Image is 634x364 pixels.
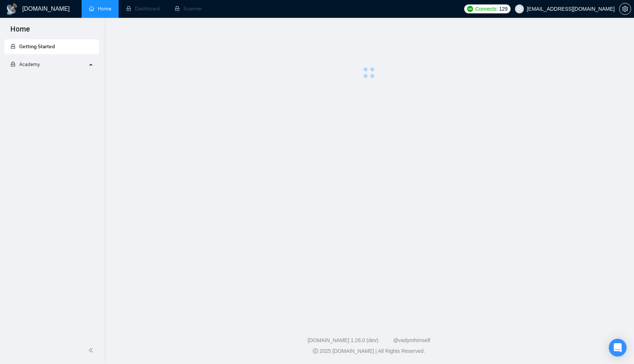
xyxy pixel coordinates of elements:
[517,6,522,12] span: user
[19,61,40,68] span: Academy
[10,62,16,67] span: lock
[313,348,318,354] span: copyright
[4,39,99,54] li: Getting Started
[10,61,40,68] span: Academy
[10,44,16,49] span: lock
[19,43,55,50] span: Getting Started
[110,347,628,355] div: 2025 [DOMAIN_NAME] | All Rights Reserved.
[619,6,631,12] a: setting
[467,6,473,12] img: upwork-logo.png
[6,3,18,15] img: logo
[4,24,36,39] span: Home
[475,5,498,13] span: Connects:
[89,6,111,12] a: homeHome
[308,337,379,343] a: [DOMAIN_NAME] 1.26.0 (dev)
[609,339,627,357] div: Open Intercom Messenger
[619,3,631,15] button: setting
[620,6,631,12] span: setting
[499,5,507,13] span: 129
[393,337,430,343] a: @vadymhimself
[88,347,96,354] span: double-left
